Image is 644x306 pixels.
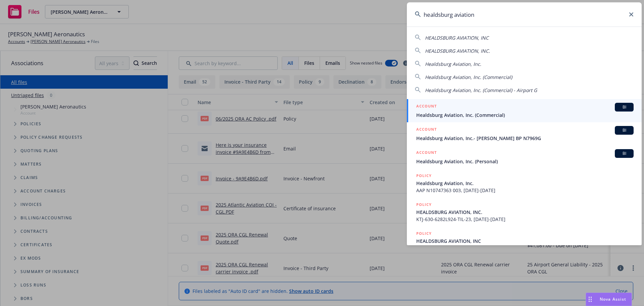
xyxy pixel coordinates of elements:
[407,122,642,145] a: ACCOUNTBIHealdsburg Aviation, Inc.- [PERSON_NAME] BP N7969G
[416,187,634,194] span: AAP N10747363 003, [DATE]-[DATE]
[407,145,642,169] a: ACCOUNTBIHealdsburg Aviation, Inc. (Personal)
[600,296,626,302] span: Nova Assist
[416,149,437,157] h5: ACCOUNT
[416,230,432,237] h5: POLICY
[425,74,512,80] span: Healdsburg Aviation, Inc. (Commercial)
[425,35,489,41] span: HEALDSBURG AVIATION, INC
[416,135,634,142] span: Healdsburg Aviation, Inc.- [PERSON_NAME] BP N7969G
[425,48,490,54] span: HEALDSBURG AVIATION, INC.
[407,198,642,226] a: POLICYHEALDSBURG AVIATION, INC.KTJ-630-6282L924-TIL-23, [DATE]-[DATE]
[618,127,631,133] span: BI
[407,169,642,198] a: POLICYHealdsburg Aviation, Inc.AAP N10747363 003, [DATE]-[DATE]
[416,158,634,165] span: Healdsburg Aviation, Inc. (Personal)
[416,201,432,208] h5: POLICY
[416,237,634,245] span: HEALDSBURG AVIATION, INC
[416,180,634,187] span: Healdsburg Aviation, Inc.
[416,112,634,119] span: Healdsburg Aviation, Inc. (Commercial)
[618,150,631,157] span: BI
[425,87,537,93] span: Healdsburg Aviation, Inc. (Commercial) - Airport G
[425,61,481,67] span: Healdsburg Aviation, Inc.
[407,2,642,27] input: Search...
[618,104,631,110] span: BI
[416,245,634,252] span: 0CAV03787211, [DATE]-[DATE]
[586,293,594,306] div: Drag to move
[416,216,634,223] span: KTJ-630-6282L924-TIL-23, [DATE]-[DATE]
[416,209,634,216] span: HEALDSBURG AVIATION, INC.
[407,226,642,255] a: POLICYHEALDSBURG AVIATION, INC0CAV03787211, [DATE]-[DATE]
[416,103,437,111] h5: ACCOUNT
[416,126,437,134] h5: ACCOUNT
[407,99,642,122] a: ACCOUNTBIHealdsburg Aviation, Inc. (Commercial)
[586,293,632,306] button: Nova Assist
[416,172,432,179] h5: POLICY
